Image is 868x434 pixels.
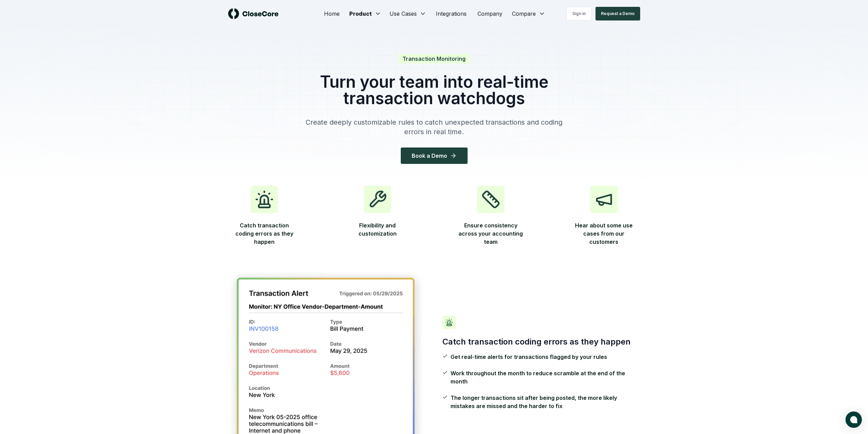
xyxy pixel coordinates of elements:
[567,7,591,20] a: Sign in
[440,186,542,247] button: Ensure consistency across your accounting team
[553,186,655,247] button: Hear about some use cases from our customers
[385,7,430,20] button: Use Cases
[398,54,470,64] span: Transaction Monitoring
[303,74,565,107] h1: Turn your team into real-time transaction watchdogs
[430,7,472,20] a: Integrations
[326,186,429,247] button: Flexibility and customization
[457,221,525,240] span: Ensure consistency across your accounting team
[343,221,412,240] span: Flexibility and customization
[845,411,862,428] button: atlas-launcher
[389,10,417,18] span: Use Cases
[213,186,315,247] button: Catch transaction coding errors as they happen
[345,7,385,20] button: Product
[442,336,642,347] h3: Catch transaction coding errors as they happen
[472,7,508,20] a: Company
[451,353,607,361] span: Get real-time alerts for transactions flagged by your rules
[230,221,298,240] span: Catch transaction coding errors as they happen
[508,7,549,20] button: Compare
[228,8,279,19] img: logo
[303,117,565,137] p: Create deeply customizable rules to catch unexpected transactions and coding errors in real time.
[319,7,345,20] a: Home
[595,7,640,20] button: Request a Demo
[570,221,638,240] span: Hear about some use cases from our customers
[451,394,642,410] span: The longer transactions sit after being posted, the more likely mistakes are missed and the harde...
[512,10,536,18] span: Compare
[349,10,372,18] span: Product
[401,148,468,164] button: Book a Demo
[451,369,642,386] span: Work throughout the month to reduce scramble at the end of the month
